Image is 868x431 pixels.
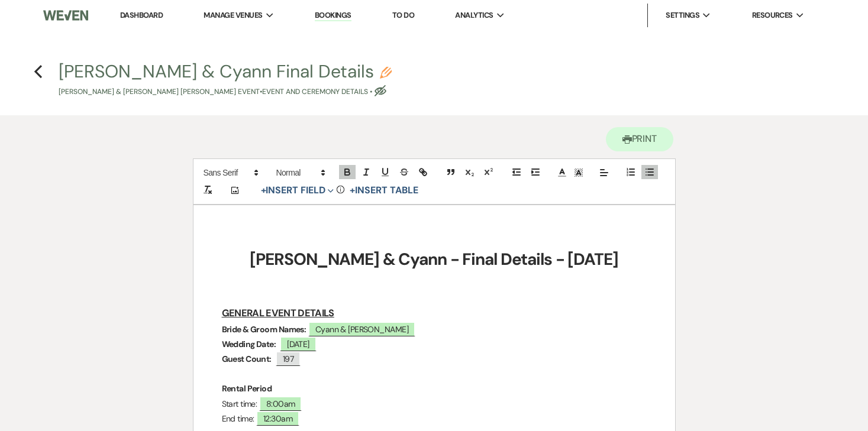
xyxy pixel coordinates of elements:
a: To Do [392,10,414,20]
span: Settings [666,9,699,21]
p: End time: [222,411,647,426]
span: [DATE] [280,336,317,351]
span: Cyann & [PERSON_NAME] [308,322,415,336]
img: Weven Logo [43,3,88,28]
span: 8:00am [259,396,302,411]
button: +Insert Table [346,183,422,197]
button: Print [606,127,674,151]
span: + [261,186,266,195]
span: 12:30am [256,411,299,426]
span: + [350,186,355,195]
p: [PERSON_NAME] & [PERSON_NAME] [PERSON_NAME] Event • Event and Ceremony Details • [59,86,392,98]
span: Header Formats [271,166,329,180]
span: Text Color [554,166,570,180]
a: Bookings [315,10,351,21]
span: Text Background Color [570,166,587,180]
p: Start time: [222,397,647,411]
button: Insert Field [257,183,338,197]
span: Resources [752,9,793,21]
span: Alignment [596,166,612,180]
u: GENERAL EVENT DETAILS [222,307,334,319]
span: Analytics [455,9,493,21]
strong: Guest Count: [222,354,272,364]
a: Dashboard [120,10,163,20]
strong: [PERSON_NAME] & Cyann - Final Details - [DATE] [250,248,618,270]
button: [PERSON_NAME] & Cyann Final Details[PERSON_NAME] & [PERSON_NAME] [PERSON_NAME] Event•Event and Ce... [59,63,392,98]
strong: Bride & Groom Names: [222,324,306,335]
strong: Rental Period [222,383,272,394]
span: 197 [276,351,301,366]
span: Manage Venues [204,9,262,21]
strong: Wedding Date: [222,339,276,349]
